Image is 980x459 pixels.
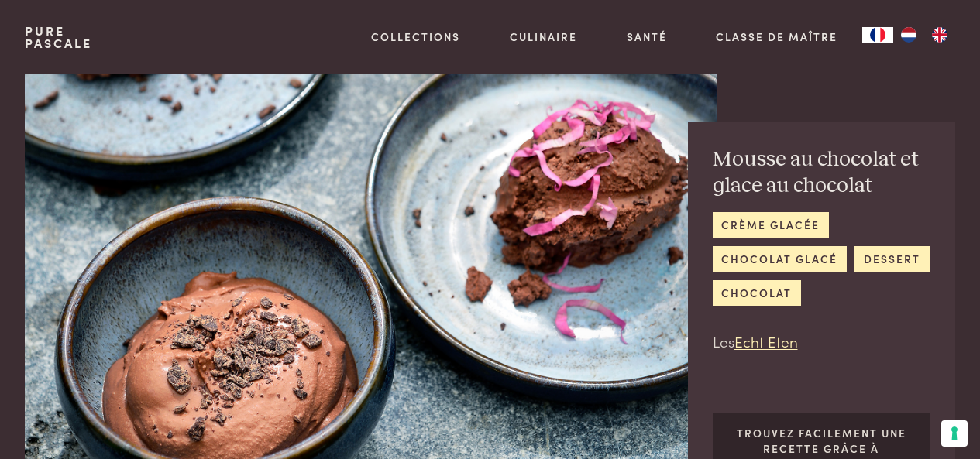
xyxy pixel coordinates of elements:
[25,25,92,50] a: PurePascale
[510,29,577,45] a: Culinaire
[713,331,931,353] p: Les
[627,29,667,45] a: Santé
[371,29,460,45] a: Collections
[713,146,931,200] h2: Mousse au chocolat et glace au chocolat
[893,27,924,43] a: NL
[862,27,893,43] a: FR
[713,212,829,238] a: crème glacée
[893,27,955,43] ul: Language list
[734,331,798,351] a: Echt Eten
[862,27,893,43] div: Language
[716,29,837,45] a: Classe de maître
[862,27,955,43] aside: Language selected: Français
[924,27,955,43] a: EN
[713,280,801,306] a: chocolat
[941,420,968,447] button: Vos préférences en matière de consentement pour les technologies de suivi
[854,246,929,272] a: dessert
[713,246,847,272] a: chocolat glacé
